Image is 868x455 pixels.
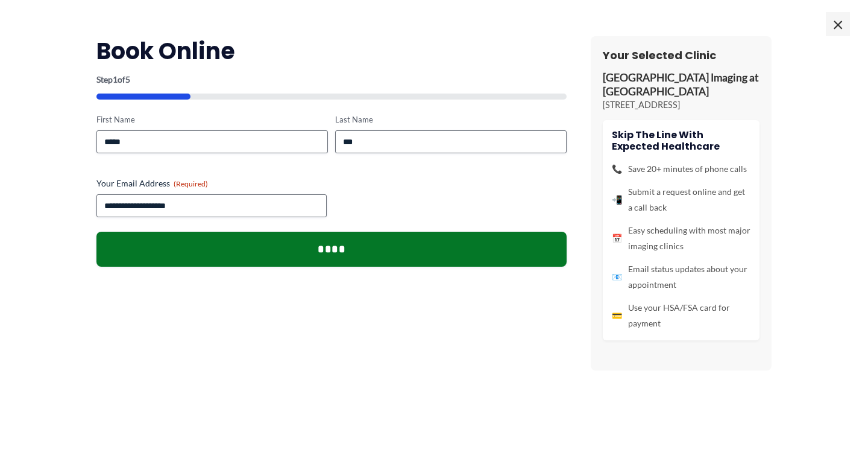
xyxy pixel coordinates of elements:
p: Step of [96,75,567,84]
span: 💳 [612,308,622,323]
span: 📞 [612,161,622,177]
span: (Required) [174,179,208,188]
span: × [826,12,850,36]
label: First Name [96,114,328,126]
span: 5 [125,74,130,84]
p: [GEOGRAPHIC_DATA] Imaging at [GEOGRAPHIC_DATA] [603,71,759,99]
h4: Skip the line with Expected Healthcare [612,129,750,152]
p: [STREET_ADDRESS] [603,99,759,111]
li: Use your HSA/FSA card for payment [612,300,750,331]
span: 📧 [612,269,622,285]
span: 1 [113,74,118,84]
h3: Your Selected Clinic [603,48,759,62]
li: Email status updates about your appointment [612,261,750,293]
label: Your Email Address [96,177,567,189]
label: Last Name [335,114,567,126]
li: Easy scheduling with most major imaging clinics [612,223,750,254]
li: Save 20+ minutes of phone calls [612,161,750,177]
span: 📲 [612,192,622,208]
h2: Book Online [96,36,567,66]
li: Submit a request online and get a call back [612,184,750,215]
span: 📅 [612,231,622,246]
